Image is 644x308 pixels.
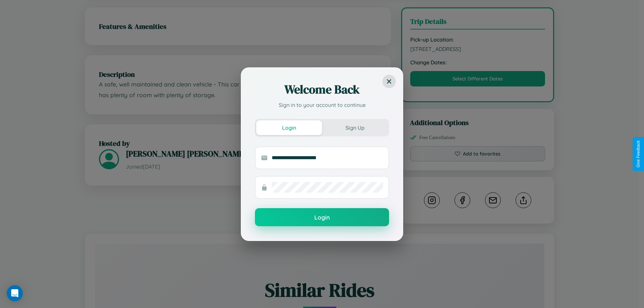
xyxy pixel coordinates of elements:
div: Give Feedback [636,140,641,168]
button: Login [255,208,389,226]
button: Login [256,120,322,135]
p: Sign in to your account to continue [255,101,389,109]
button: Sign Up [322,120,388,135]
h2: Welcome Back [255,81,389,98]
div: Open Intercom Messenger [7,285,23,301]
